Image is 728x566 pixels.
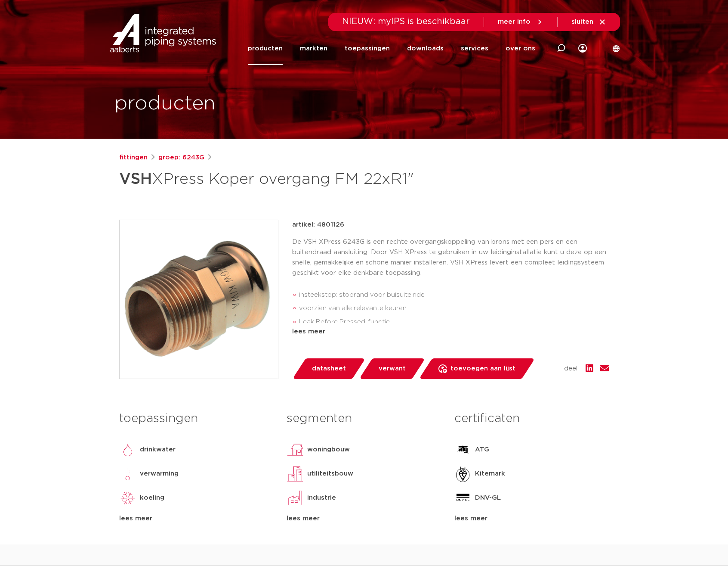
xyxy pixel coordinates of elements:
[407,32,444,65] a: downloads
[299,302,609,315] li: voorzien van alle relevante keuren
[307,469,353,479] p: utiliteitsbouw
[454,465,472,482] img: Kitemark
[345,32,390,65] a: toepassingen
[140,469,179,479] p: verwarming
[287,513,441,524] div: lees meer
[498,18,543,26] a: meer info
[248,32,283,65] a: producten
[307,493,336,503] p: industrie
[564,364,579,374] span: deel:
[287,489,304,507] img: industrie
[292,237,609,278] p: De VSH XPress 6243G is een rechte overgangskoppeling van brons met een pers en een buitendraad aa...
[119,410,274,427] h3: toepassingen
[248,32,535,65] nav: Menu
[119,171,152,187] strong: VSH
[454,410,609,427] h3: certificaten
[571,18,606,26] a: sluiten
[119,489,136,507] img: koeling
[114,90,216,118] h1: producten
[292,220,344,230] p: artikel: 4801126
[119,441,136,458] img: drinkwater
[454,489,472,507] img: DNV-GL
[498,19,531,25] span: meer info
[300,32,327,65] a: markten
[299,315,609,329] li: Leak Before Pressed-functie
[461,32,488,65] a: services
[120,220,278,379] img: Product Image for VSH XPress Koper overgang FM 22xR1"
[475,469,505,479] p: Kitemark
[140,445,176,455] p: drinkwater
[119,465,136,482] img: verwarming
[475,445,489,455] p: ATG
[454,441,472,458] img: ATG
[571,19,593,25] span: sluiten
[119,513,274,524] div: lees meer
[312,362,346,376] span: datasheet
[475,493,501,503] p: DNV-GL
[292,358,365,379] a: datasheet
[307,445,350,455] p: woningbouw
[287,465,304,482] img: utiliteitsbouw
[292,327,609,337] div: lees meer
[342,17,470,26] span: NIEUW: myIPS is beschikbaar
[119,152,148,163] a: fittingen
[359,358,425,379] a: verwant
[299,288,609,302] li: insteekstop: stoprand voor buisuiteinde
[119,166,442,192] h1: XPress Koper overgang FM 22xR1"
[450,362,515,376] span: toevoegen aan lijst
[158,152,204,163] a: groep: 6243G
[287,410,441,427] h3: segmenten
[506,32,535,65] a: over ons
[379,362,406,376] span: verwant
[287,441,304,458] img: woningbouw
[140,493,164,503] p: koeling
[454,513,609,524] div: lees meer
